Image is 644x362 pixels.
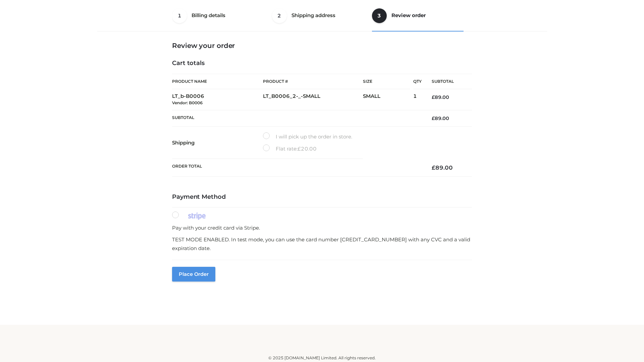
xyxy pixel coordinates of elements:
th: Size [363,74,410,89]
small: Vendor: B0006 [172,100,203,105]
label: I will pick up the order in store. [263,132,352,141]
th: Shipping [172,127,263,159]
span: £ [298,145,301,152]
bdi: 89.00 [432,115,449,121]
span: £ [432,164,435,171]
th: Order Total [172,159,422,177]
button: Place order [172,267,215,282]
span: £ [432,94,435,100]
td: LT_B0006_2-_-SMALL [263,89,363,110]
th: Qty [413,74,422,89]
p: TEST MODE ENABLED. In test mode, you can use the card number [CREDIT_CARD_NUMBER] with any CVC an... [172,235,472,252]
h4: Cart totals [172,60,472,67]
th: Subtotal [422,74,472,89]
span: £ [432,115,435,121]
th: Product # [263,74,363,89]
bdi: 20.00 [298,145,317,152]
bdi: 89.00 [432,94,449,100]
bdi: 89.00 [432,164,453,171]
div: © 2025 [DOMAIN_NAME] Limited. All rights reserved. [100,355,544,361]
td: LT_b-B0006 [172,89,263,110]
p: Pay with your credit card via Stripe. [172,224,472,232]
label: Flat rate: [263,144,317,153]
th: Subtotal [172,110,422,126]
td: SMALL [363,89,413,110]
h4: Payment Method [172,193,472,201]
td: 1 [413,89,422,110]
th: Product Name [172,74,263,89]
h3: Review your order [172,42,472,50]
